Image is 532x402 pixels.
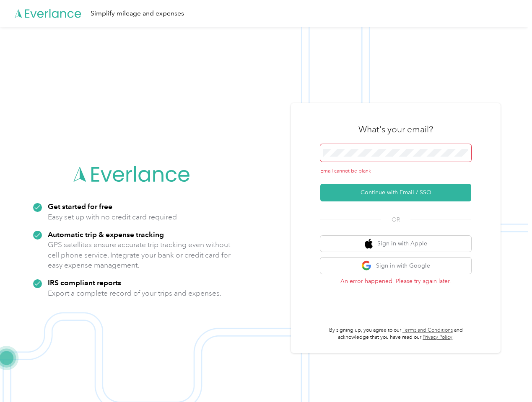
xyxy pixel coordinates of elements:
[320,277,471,286] p: An error happened. Please try again later.
[402,327,453,333] a: Terms and Conditions
[320,167,471,175] div: Email cannot be blank
[320,184,471,201] button: Continue with Email / SSO
[48,202,112,211] strong: Get started for free
[48,212,177,222] p: Easy set up with no credit card required
[320,327,471,341] p: By signing up, you agree to our and acknowledge that you have read our .
[365,239,373,249] img: apple logo
[381,215,410,224] span: OR
[48,240,231,271] p: GPS satellites ensure accurate trip tracking even without cell phone service. Integrate your bank...
[48,278,121,287] strong: IRS compliant reports
[423,334,452,340] a: Privacy Policy
[358,124,433,135] h3: What's your email?
[320,236,471,252] button: apple logoSign in with Apple
[48,288,221,299] p: Export a complete record of your trips and expenses.
[48,230,164,239] strong: Automatic trip & expense tracking
[91,8,184,19] div: Simplify mileage and expenses
[361,260,372,271] img: google logo
[320,258,471,274] button: google logoSign in with Google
